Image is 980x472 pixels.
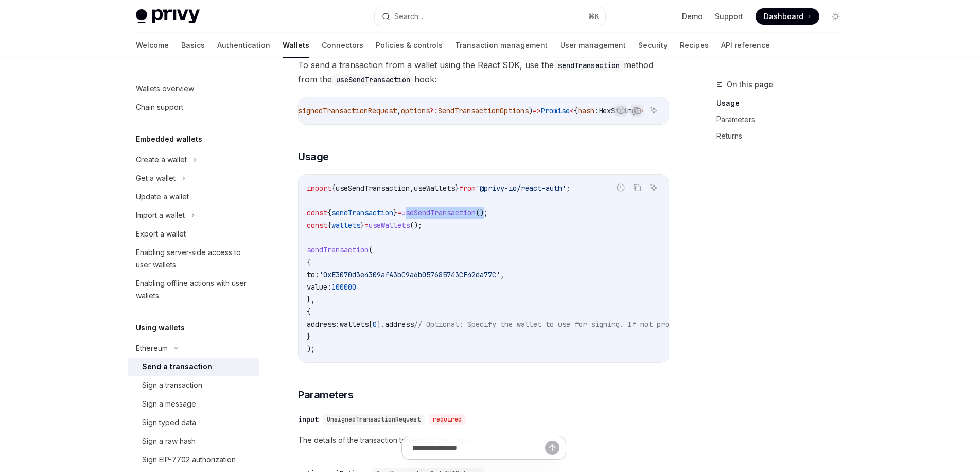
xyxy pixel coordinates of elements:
[594,106,599,115] span: :
[332,74,414,86] code: useSendTransaction
[369,319,373,329] span: [
[455,183,459,193] span: }
[414,319,821,329] span: // Optional: Specify the wallet to use for signing. If not provided, the first wallet will be used.
[410,221,422,230] span: ();
[136,9,200,24] img: light logo
[142,379,202,392] div: Sign a transaction
[298,58,669,87] span: To send a transaction from a wallet using the React SDK, use the method from the hook:
[631,104,644,117] button: Copy the contents from the code block
[727,78,773,91] span: On this page
[360,221,364,230] span: }
[142,435,196,447] div: Sign a raw hash
[142,398,196,410] div: Sign a message
[307,295,315,304] span: },
[307,258,311,267] span: {
[377,319,385,329] span: ].
[638,33,668,58] a: Security
[560,33,626,58] a: User management
[142,416,196,429] div: Sign typed data
[322,33,363,58] a: Connectors
[128,450,259,469] a: Sign EIP-7702 authorization
[136,228,186,240] div: Export a wallet
[136,154,187,166] div: Create a wallet
[136,172,176,184] div: Get a wallet
[298,149,329,164] span: Usage
[340,319,369,329] span: wallets
[307,344,315,353] span: );
[307,282,331,292] span: value:
[529,106,533,115] span: )
[307,332,311,341] span: }
[142,361,212,373] div: Send a transaction
[680,33,709,58] a: Recipes
[217,33,270,58] a: Authentication
[128,413,259,432] a: Sign typed data
[578,106,594,115] span: hash
[298,414,319,425] div: input
[136,246,253,271] div: Enabling server-side access to user wallets
[136,101,183,113] div: Chain support
[283,33,309,58] a: Wallets
[647,181,660,194] button: Ask AI
[128,395,259,413] a: Sign a message
[128,225,259,243] a: Export a wallet
[533,106,541,115] span: =>
[375,7,605,26] button: Search...⌘K
[376,33,443,58] a: Policies & controls
[327,208,331,217] span: {
[307,270,319,279] span: to:
[541,106,570,115] span: Promise
[631,181,644,194] button: Copy the contents from the code block
[373,319,377,329] span: 0
[298,387,353,402] span: Parameters
[307,245,369,255] span: sendTransaction
[327,221,331,230] span: {
[331,183,336,193] span: {
[397,106,401,115] span: ,
[410,183,414,193] span: ,
[716,111,852,128] a: Parameters
[385,319,414,329] span: address
[716,128,852,144] a: Returns
[369,245,373,255] span: (
[369,221,410,230] span: useWallets
[307,221,327,230] span: const
[319,270,500,279] span: '0xE3070d3e4309afA3bC9a6b057685743CF42da77C'
[828,8,844,25] button: Toggle dark mode
[414,183,455,193] span: useWallets
[136,33,169,58] a: Welcome
[128,376,259,395] a: Sign a transaction
[307,319,340,329] span: address:
[715,11,743,22] a: Support
[181,33,205,58] a: Basics
[614,104,627,117] button: Report incorrect code
[136,191,189,203] div: Update a wallet
[500,270,504,279] span: ,
[455,33,548,58] a: Transaction management
[401,208,476,217] span: useSendTransaction
[128,358,259,376] a: Send a transaction
[394,10,423,23] div: Search...
[764,11,803,22] span: Dashboard
[128,432,259,450] a: Sign a raw hash
[721,33,770,58] a: API reference
[307,307,311,316] span: {
[393,208,397,217] span: }
[554,60,624,71] code: sendTransaction
[566,183,570,193] span: ;
[336,183,410,193] span: useSendTransaction
[429,414,466,425] div: required
[545,441,559,455] button: Send message
[364,221,369,230] span: =
[136,133,202,145] h5: Embedded wallets
[438,106,529,115] span: SendTransactionOptions
[430,106,438,115] span: ?:
[459,183,476,193] span: from
[716,95,852,111] a: Usage
[290,106,397,115] span: UnsignedTransactionRequest
[136,322,185,334] h5: Using wallets
[128,79,259,98] a: Wallets overview
[574,106,578,115] span: {
[128,188,259,206] a: Update a wallet
[327,415,421,424] span: UnsignedTransactionRequest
